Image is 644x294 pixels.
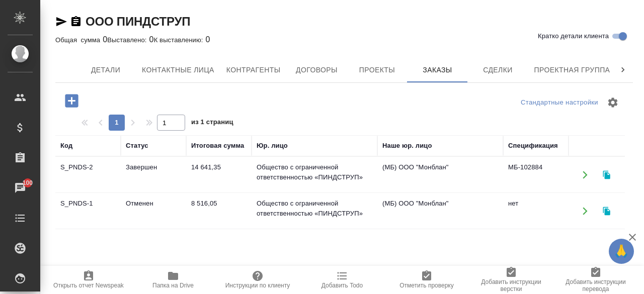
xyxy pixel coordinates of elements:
[142,64,214,76] span: Контактные лица
[252,157,377,192] td: Общество с ограниченной ответственностью «ПИНДСТРУП»
[518,95,601,111] div: split button
[186,157,252,192] td: 14 641,35
[58,90,86,111] button: Добавить проект
[353,64,401,76] span: Проекты
[618,164,638,185] button: Удалить
[126,141,148,151] div: Статус
[508,141,558,151] div: Спецификация
[575,201,595,221] button: Открыть
[596,164,617,185] button: Клонировать
[469,266,553,294] button: Добавить инструкции верстки
[46,266,131,294] button: Открыть отчет Newspeak
[601,90,625,115] span: Настроить таблицу
[215,266,300,294] button: Инструкции по клиенту
[503,157,569,192] td: МБ-102884
[252,193,377,229] td: Общество с ограниченной ответственностью «ПИНДСТРУП»
[382,141,432,151] div: Наше юр. лицо
[321,282,363,289] span: Добавить Todo
[154,36,206,44] p: К выставлению:
[559,278,632,292] span: Добавить инструкции перевода
[553,266,638,294] button: Добавить инструкции перевода
[596,201,617,221] button: Клонировать
[3,175,38,201] a: 100
[473,64,522,76] span: Сделки
[53,282,124,289] span: Открыть отчет Newspeak
[121,193,186,229] td: Отменен
[121,157,186,192] td: Завершен
[384,266,469,294] button: Отметить проверку
[152,282,194,289] span: Папка на Drive
[186,193,252,229] td: 8 516,05
[131,266,215,294] button: Папка на Drive
[538,31,609,41] span: Кратко детали клиента
[534,64,610,76] span: Проектная группа
[475,278,547,292] span: Добавить инструкции верстки
[399,282,453,289] span: Отметить проверку
[82,64,130,76] span: Детали
[55,34,633,46] div: 0 0 0
[575,164,595,185] button: Открыть
[300,266,384,294] button: Добавить Todo
[257,141,288,151] div: Юр. лицо
[86,15,190,28] a: ООО ПИНДСТРУП
[70,16,82,28] button: Скопировать ссылку
[55,16,67,28] button: Скопировать ссылку для ЯМессенджера
[17,178,39,188] span: 100
[60,141,72,151] div: Код
[55,193,121,229] td: S_PNDS-1
[55,36,103,44] p: Общая сумма
[413,64,461,76] span: Заказы
[226,64,281,76] span: Контрагенты
[609,239,634,264] button: 🙏
[191,116,233,131] span: из 1 страниц
[618,201,638,221] button: Удалить
[225,282,290,289] span: Инструкции по клиенту
[613,241,630,262] span: 🙏
[191,141,244,151] div: Итоговая сумма
[55,157,121,192] td: S_PNDS-2
[292,64,341,76] span: Договоры
[377,193,503,229] td: (МБ) ООО "Монблан"
[377,157,503,192] td: (МБ) ООО "Монблан"
[107,36,149,44] p: Выставлено:
[503,193,569,229] td: нет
